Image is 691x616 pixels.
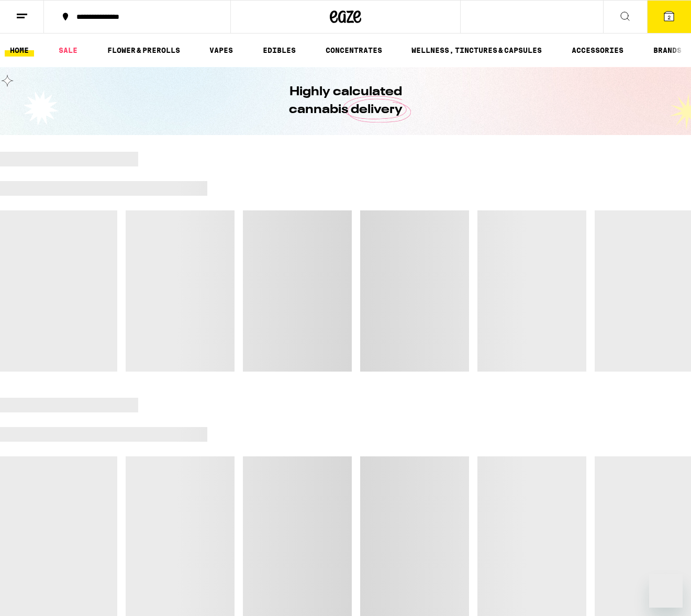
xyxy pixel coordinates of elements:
a: FLOWER & PREROLLS [102,44,185,57]
a: WELLNESS, TINCTURES & CAPSULES [406,44,547,57]
iframe: Button to launch messaging window [649,574,683,608]
a: CONCENTRATES [320,44,387,57]
span: 2 [667,14,671,20]
a: VAPES [204,44,238,57]
a: BRANDS [648,44,687,57]
a: EDIBLES [258,44,301,57]
button: 2 [647,1,691,33]
a: HOME [5,44,34,57]
h1: Highly calculated cannabis delivery [259,83,432,119]
a: ACCESSORIES [566,44,629,57]
a: SALE [53,44,83,57]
